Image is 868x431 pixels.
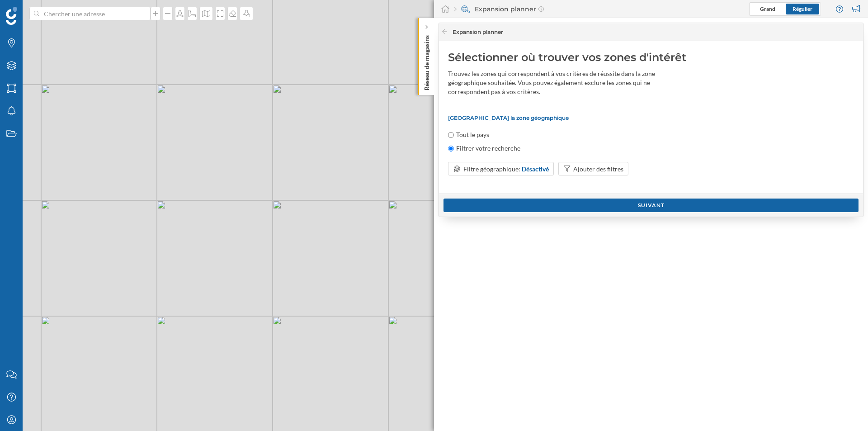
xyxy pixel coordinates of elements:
span: Assistance [14,6,58,14]
div: Désactivé [522,164,549,174]
p: [GEOGRAPHIC_DATA] la zone géographique [448,114,854,121]
img: search-areas.svg [461,5,470,14]
span: Expansion planner [453,28,503,36]
img: Logo Geoblink [6,7,17,25]
label: Filtrer votre recherche [456,144,520,153]
div: Expansion planner [454,5,544,14]
div: Sélectionner où trouver vos zones d'intérêt [448,50,854,65]
span: Grand [760,5,775,12]
label: Tout le pays [456,130,489,139]
span: Filtre géographique: [463,165,520,173]
div: Ajouter des filtres [573,164,623,174]
p: Réseau de magasins [422,32,431,90]
span: Régulier [793,5,812,12]
div: Trouvez les zones qui correspondent à vos critères de réussite dans la zone géographique souhaité... [448,69,683,96]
